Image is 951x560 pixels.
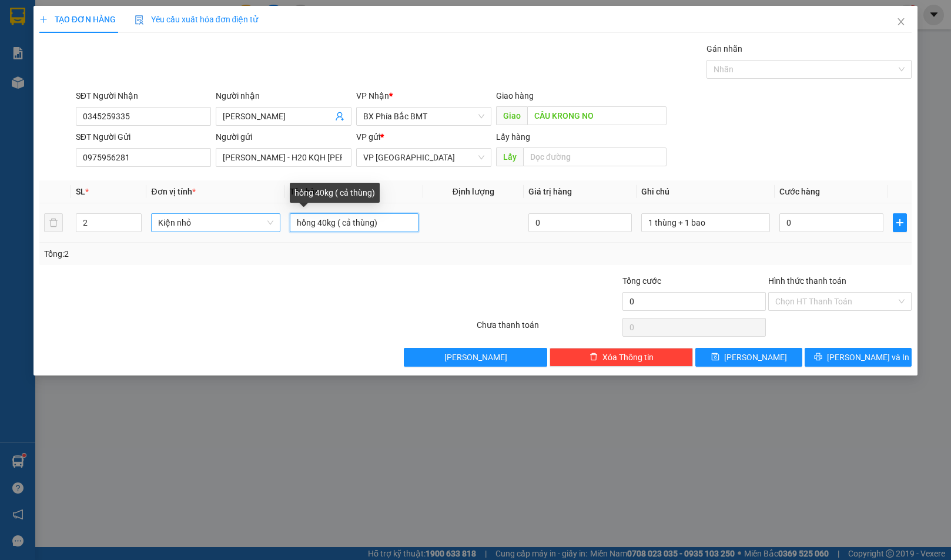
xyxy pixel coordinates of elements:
[216,89,351,102] div: Người nhận
[444,351,507,364] span: [PERSON_NAME]
[76,187,85,196] span: SL
[885,6,917,39] button: Close
[622,276,661,286] span: Tổng cước
[44,213,63,232] button: delete
[779,187,820,196] span: Cước hàng
[814,353,822,362] span: printer
[496,106,527,125] span: Giao
[356,91,389,100] span: VP Nhận
[496,147,523,166] span: Lấy
[76,89,211,102] div: SĐT Người Nhận
[550,348,693,367] button: deleteXóa Thông tin
[496,91,534,100] span: Giao hàng
[453,187,494,196] span: Định lượng
[135,15,144,25] img: icon
[768,276,846,286] label: Hình thức thanh toán
[44,247,368,260] div: Tổng: 2
[496,132,530,142] span: Lấy hàng
[724,351,787,364] span: [PERSON_NAME]
[527,106,667,125] input: Dọc đường
[475,318,621,339] div: Chưa thanh toán
[39,15,116,24] span: TẠO ĐƠN HÀNG
[706,44,742,53] label: Gán nhãn
[290,213,418,232] input: VD: Bàn, Ghế
[356,130,491,143] div: VP gửi
[528,213,632,232] input: 0
[158,214,273,232] span: Kiện nhỏ
[404,348,547,367] button: [PERSON_NAME]
[896,17,906,26] span: close
[363,149,484,166] span: VP Đà Lạt
[641,213,770,232] input: Ghi Chú
[216,130,351,143] div: Người gửi
[637,180,775,203] th: Ghi chú
[151,187,195,196] span: Đơn vị tính
[893,213,908,232] button: plus
[827,351,909,364] span: [PERSON_NAME] và In
[602,351,654,364] span: Xóa Thông tin
[893,218,907,227] span: plus
[805,348,912,367] button: printer[PERSON_NAME] và In
[135,15,259,24] span: Yêu cầu xuất hóa đơn điện tử
[695,348,802,367] button: save[PERSON_NAME]
[335,112,344,121] span: user-add
[528,187,572,196] span: Giá trị hàng
[76,130,211,143] div: SĐT Người Gửi
[39,15,48,24] span: plus
[363,108,484,125] span: BX Phía Bắc BMT
[523,147,667,166] input: Dọc đường
[590,353,598,362] span: delete
[711,353,719,362] span: save
[290,183,380,203] div: hồng 40kg ( cả thùng)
